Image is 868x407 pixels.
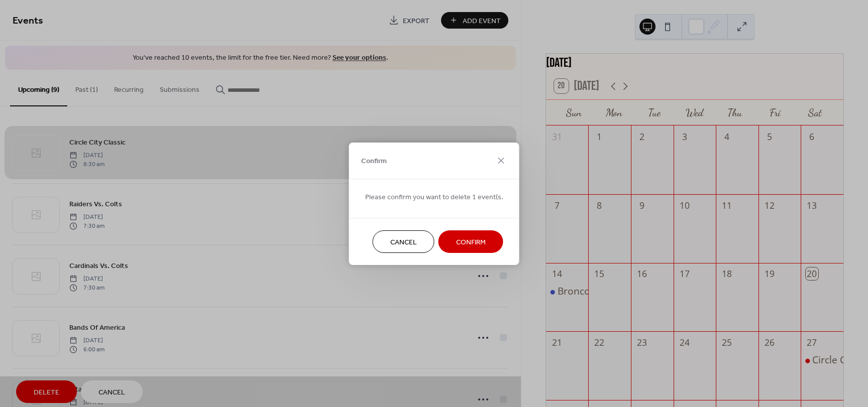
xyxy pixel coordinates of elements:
span: Please confirm you want to delete 1 event(s. [365,192,503,202]
span: Cancel [390,237,417,247]
span: Confirm [456,237,486,247]
button: Cancel [373,230,435,253]
button: Confirm [439,230,503,253]
span: Confirm [361,156,387,167]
